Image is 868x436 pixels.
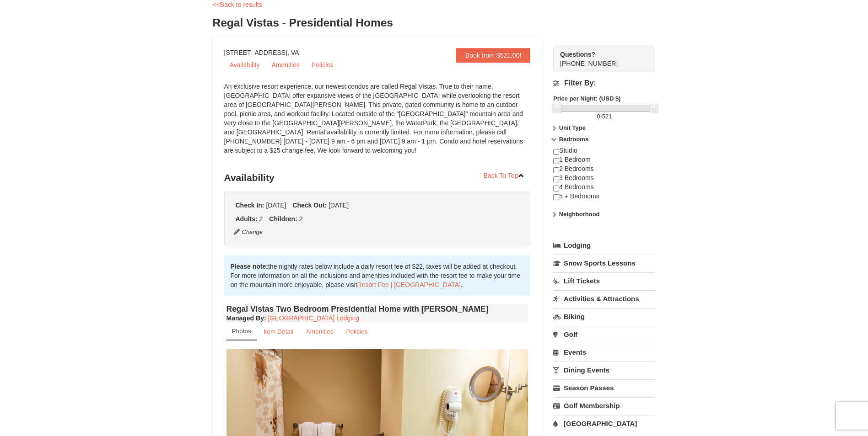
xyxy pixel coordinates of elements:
button: Change [233,227,264,237]
a: Lift Tickets [553,272,655,289]
small: Item Detail [264,328,293,335]
span: [DATE] [266,202,286,209]
label: - [553,112,655,121]
span: 2 [259,215,263,223]
a: Photos [226,323,257,340]
a: Dining Events [553,362,655,378]
strong: Check In: [236,202,264,209]
a: Events [553,344,655,361]
strong: Bedrooms [559,136,588,143]
a: Activities & Attractions [553,290,655,307]
a: [GEOGRAPHIC_DATA] [553,415,655,432]
h3: Regal Vistas - Presidential Homes [213,14,656,32]
a: Policies [306,58,339,72]
span: [PHONE_NUMBER] [560,50,639,67]
a: Item Detail [258,323,299,340]
strong: Questions? [560,51,595,58]
a: Amenities [300,323,340,340]
h4: Regal Vistas Two Bedroom Presidential Home with [PERSON_NAME] [226,304,528,314]
strong: Neighborhood [559,211,600,218]
small: Photos [232,328,251,335]
a: Policies [340,323,373,340]
span: 2 [299,215,303,223]
a: Resort Fee | [GEOGRAPHIC_DATA] [357,281,461,288]
span: 521 [602,113,612,120]
a: Golf Membership [553,397,655,414]
strong: Children: [269,215,297,223]
strong: Please note: [231,263,268,270]
strong: Price per Night: (USD $) [553,95,620,102]
a: Amenities [266,58,305,72]
small: Policies [346,328,367,335]
div: Studio 1 Bedroom 2 Bedrooms 3 Bedrooms 4 Bedrooms 5 + Bedrooms [553,146,655,210]
span: Managed By [226,314,264,322]
a: Availability [224,58,265,72]
span: [DATE] [329,202,349,209]
div: An exclusive resort experience, our newest condos are called Regal Vistas. True to their name, [G... [224,82,531,164]
div: the nightly rates below include a daily resort fee of $22, taxes will be added at checkout. For m... [224,255,531,296]
a: [GEOGRAPHIC_DATA] Lodging [268,314,359,322]
strong: Unit Type [559,124,586,131]
small: Amenities [306,328,334,335]
a: Book from $521.00! [456,48,530,63]
a: Season Passes [553,379,655,396]
a: Back To Top [478,169,531,182]
span: 0 [597,113,600,120]
a: Lodging [553,237,655,254]
a: <<Back to results [213,1,262,8]
h4: Filter By: [553,79,655,87]
a: Biking [553,308,655,325]
strong: Adults: [236,215,258,223]
a: Golf [553,326,655,343]
a: Snow Sports Lessons [553,255,655,271]
strong: Check Out: [292,202,327,209]
h3: Availability [224,169,531,187]
strong: : [226,314,266,322]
